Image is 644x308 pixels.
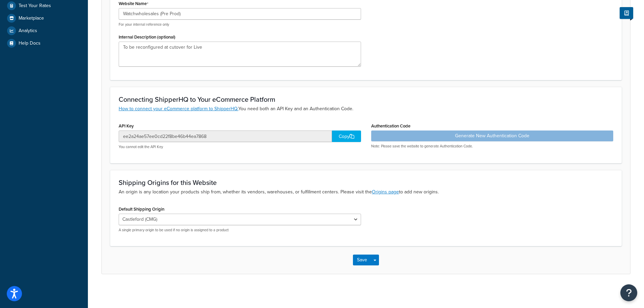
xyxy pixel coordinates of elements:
[119,22,361,27] p: For your internal reference only
[19,41,41,46] span: Help Docs
[119,207,164,212] label: Default Shipping Origin
[19,3,51,9] span: Test Your Rates
[119,179,613,186] h3: Shipping Origins for this Website
[332,131,361,142] div: Copy
[620,7,633,19] button: Show Help Docs
[620,284,637,301] button: Open Resource Center
[119,105,238,112] a: How to connect your eCommerce platform to ShipperHQ.
[5,25,83,37] a: Analytics
[119,228,361,233] p: A single primary origin to be used if no origin is assigned to a product
[353,255,371,265] button: Save
[119,144,361,149] p: You cannot edit the API Key
[119,1,148,6] label: Website Name
[5,12,83,24] a: Marketplace
[119,34,175,40] label: Internal Description (optional)
[19,16,44,21] span: Marketplace
[19,28,37,34] span: Analytics
[371,123,410,128] label: Authentication Code
[119,123,134,128] label: API Key
[119,96,613,103] h3: Connecting ShipperHQ to Your eCommerce Platform
[372,188,399,195] a: Origins page
[119,42,361,67] textarea: To be reconfigured at cutover for Live
[371,144,614,149] p: Note: Please save the website to generate Authentication Code.
[119,105,613,113] p: You need both an API Key and an Authentication Code.
[119,188,613,196] p: An origin is any location your products ship from, whether its vendors, warehouses, or fulfillmen...
[5,37,83,49] a: Help Docs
